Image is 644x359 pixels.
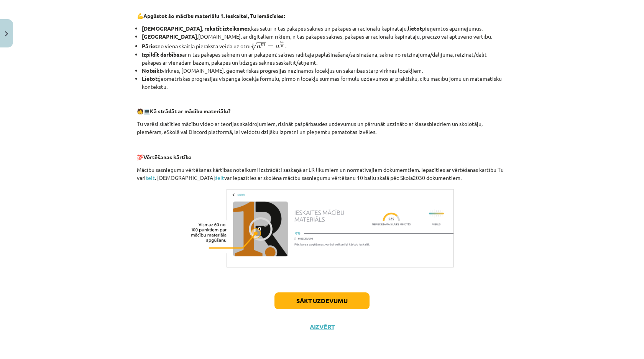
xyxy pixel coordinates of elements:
[142,24,507,33] li: kas satur n-tās pakāpes saknes un pakāpes ar racionālu kāpinātāju, pieņemtos apzīmējumus.
[142,33,198,40] b: [GEOGRAPHIC_DATA],
[215,174,224,181] a: šeit
[281,46,283,47] span: n
[142,42,158,49] b: Pāriet
[142,67,162,74] b: Noteikt
[142,67,507,75] li: virknes, [DOMAIN_NAME]. ģeometriskās progresijas nezināmos locekļus un sakarības starp virknes lo...
[261,44,265,46] span: m
[143,12,285,19] b: Apgūstot šo mācību materiālu 1. ieskaitei, Tu iemācīsies:
[137,153,507,161] p: 💯
[5,31,8,36] img: icon-close-lesson-0947bae3869378f0d4975bcd49f059093ad1ed9edebbc8119c70593378902aed.svg
[408,25,422,32] b: lietot
[137,120,507,136] p: Tu varēsi skatīties mācību video ar teorijas skaidrojumiem, risināt pašpārbaudes uzdevumus un pār...
[276,45,279,49] span: a
[142,75,507,91] li: ģeometriskās progresijas vispārīgā locekļa formulu, pirmo n locekļu summas formulu uzdevumos ar p...
[307,323,337,331] button: Aizvērt
[268,45,273,48] span: =
[142,75,158,82] b: Lietot
[142,51,507,67] li: ar n-tās pakāpes saknēm un ar pakāpēm: saknes rādītāja paplašināšana/saīsināšana, sakne no reizin...
[137,107,507,115] p: 🧑 💻
[150,108,230,114] b: Kā strādāt ar mācību materiālu?
[137,166,507,182] p: Mācību sasniegumu vērtēšanas kārtības noteikumi izstrādāti saskaņā ar LR likumiem un normatīvajie...
[146,174,155,181] a: šeit
[142,33,507,41] li: [DOMAIN_NAME]. ar digitāliem rīkiem, n-tās pakāpes saknes, pakāpes ar racionālu kāpinātāju, precī...
[137,12,507,20] p: 💪
[142,51,182,58] b: Izpildīt darbības
[142,25,251,32] b: [DEMOGRAPHIC_DATA], rakstīt izteiksmes,
[274,292,370,309] button: Sākt uzdevumu
[280,41,284,43] span: m
[143,153,192,160] b: Vērtēšanas kārtība
[251,42,257,50] span: √
[142,41,507,51] li: no viena skaitļa pieraksta veida uz otru .
[257,45,261,49] span: a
